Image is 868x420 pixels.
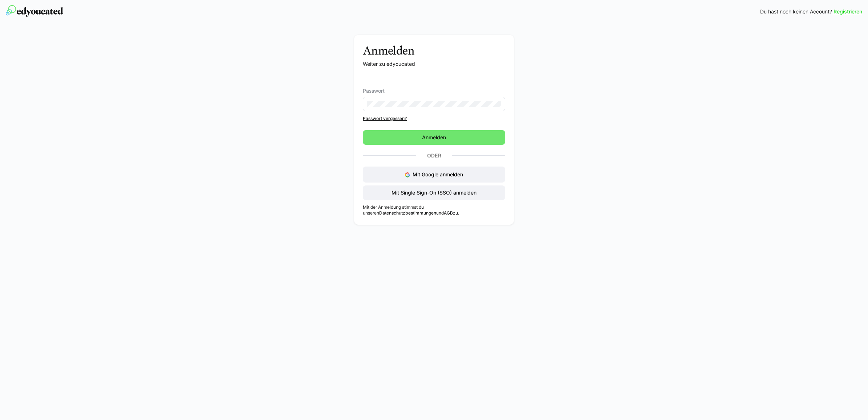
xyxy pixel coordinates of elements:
img: edyoucated [6,5,63,17]
a: Datenschutzbestimmungen [379,210,436,216]
p: Mit der Anmeldung stimmst du unseren und zu. [363,204,505,216]
p: Weiter zu edyoucated [363,60,505,68]
a: Registrieren [833,8,862,15]
a: Passwort vergessen? [363,116,505,121]
span: Mit Single Sign-On (SSO) anmelden [390,189,478,196]
span: Passwort [363,88,385,94]
span: Mit Google anmelden [413,171,463,177]
a: AGB [444,210,453,216]
span: Anmelden [421,134,447,141]
h3: Anmelden [363,44,505,57]
button: Mit Single Sign-On (SSO) anmelden [363,185,505,200]
span: Du hast noch keinen Account? [760,8,832,15]
p: Oder [416,151,452,161]
button: Anmelden [363,130,505,145]
button: Mit Google anmelden [363,167,505,183]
